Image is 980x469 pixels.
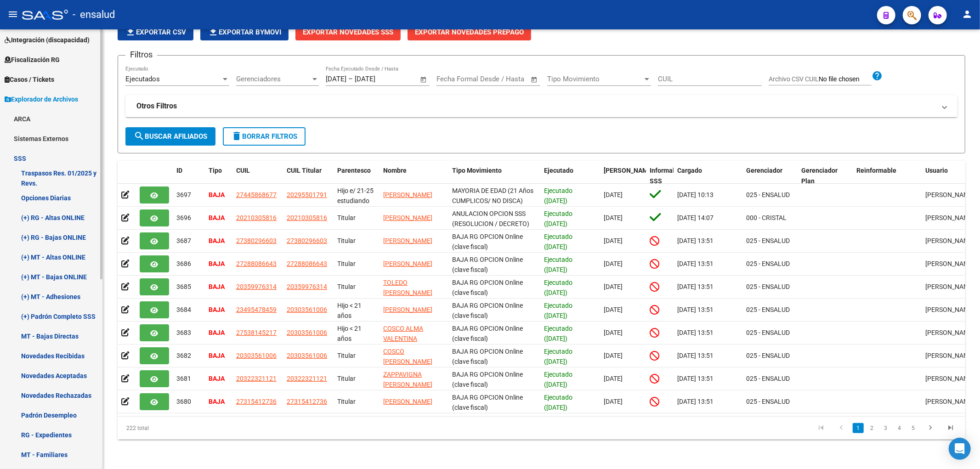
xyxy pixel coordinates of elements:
span: Titular [337,398,356,405]
datatable-header-cell: CUIL Titular [283,161,334,191]
span: 20210305816 [236,214,277,221]
span: 000 - CRISTAL [746,214,787,221]
span: Casos / Tickets [5,74,54,85]
datatable-header-cell: Cargado [674,161,742,191]
datatable-header-cell: CUIL [232,161,283,191]
span: BAJA RG OPCION Online (clave fiscal) [452,371,523,389]
strong: BAJA [209,352,225,359]
span: [DATE] 13:51 [677,375,714,382]
span: [DATE] 13:51 [677,283,714,290]
datatable-header-cell: Informable SSS [646,161,674,191]
strong: BAJA [209,237,225,244]
datatable-header-cell: Tipo [205,161,232,191]
input: Fecha inicio [326,75,346,83]
span: [PERSON_NAME] [383,214,432,221]
span: Ejecutado ([DATE]) [544,348,572,366]
span: ZAPPAVIGNA [PERSON_NAME] [383,371,432,389]
strong: BAJA [209,191,225,198]
span: [DATE] [604,375,623,382]
span: TOLEDO [PERSON_NAME] [383,279,432,297]
span: [PERSON_NAME] [925,375,974,382]
span: - ensalud [73,5,115,25]
mat-expansion-panel-header: Otros Filtros [125,95,957,117]
span: 025 - ENSALUD [746,398,790,405]
a: 3 [880,423,891,433]
span: 27380296603 [287,237,327,244]
span: [PERSON_NAME] [925,191,974,198]
div: 222 total [118,417,285,440]
span: [PERSON_NAME] [925,283,974,290]
span: 025 - ENSALUD [746,191,790,198]
span: [DATE] [604,352,623,359]
span: Ejecutado ([DATE]) [544,279,572,297]
a: 2 [867,423,878,433]
li: page 5 [906,420,920,436]
span: [DATE] [604,191,623,198]
span: COSCO ALMA VALENTINA [383,325,423,343]
span: Tipo Movimiento [452,167,502,174]
span: Ejecutado ([DATE]) [544,187,572,205]
span: Ejecutado ([DATE]) [544,325,572,343]
button: Open calendar [419,74,429,85]
mat-icon: file_download [208,26,219,37]
strong: BAJA [209,283,225,290]
span: Informable SSS [650,167,682,185]
span: [PERSON_NAME] [925,306,974,313]
strong: BAJA [209,260,225,267]
span: Fiscalización RG [5,55,60,65]
a: go to next page [922,423,939,433]
a: go to previous page [833,423,850,433]
span: 27315412736 [287,398,327,405]
span: [DATE] 13:51 [677,306,714,313]
input: Fecha fin [482,75,527,83]
strong: BAJA [209,306,225,313]
span: [DATE] [604,306,623,313]
span: Borrar Filtros [231,132,297,141]
span: [DATE] 14:07 [677,214,714,221]
span: Ejecutado ([DATE]) [544,371,572,389]
span: ID [176,167,182,174]
span: 3681 [176,375,191,382]
span: BAJA RG OPCION Online (clave fiscal) [452,233,523,251]
span: Ejecutado ([DATE]) [544,394,572,412]
span: 025 - ENSALUD [746,260,790,267]
span: Ejecutado ([DATE]) [544,302,572,320]
span: [DATE] 13:51 [677,352,714,359]
span: Titular [337,375,356,382]
span: BAJA RG OPCION Online (clave fiscal) [452,256,523,274]
span: 3685 [176,283,191,290]
span: [PERSON_NAME] [925,352,974,359]
span: Gerenciadores [236,75,311,83]
span: 3687 [176,237,191,244]
span: Tipo Movimiento [547,75,643,83]
span: BAJA RG OPCION Online (clave fiscal) [452,325,523,343]
a: 5 [908,423,919,433]
button: Buscar Afiliados [125,127,215,146]
span: [PERSON_NAME] [925,329,974,336]
span: [PERSON_NAME] [383,306,432,313]
span: [PERSON_NAME] [925,237,974,244]
span: Gerenciador [746,167,782,174]
span: 27538145217 [236,329,277,336]
span: 025 - ENSALUD [746,237,790,244]
span: [DATE] 13:51 [677,237,714,244]
span: 27288086643 [287,260,327,267]
mat-icon: person [962,9,973,20]
span: 20303561006 [287,306,327,313]
span: Integración (discapacidad) [5,35,90,45]
span: [DATE] [604,329,623,336]
datatable-header-cell: Gerenciador Plan [798,161,853,191]
span: Titular [337,237,356,244]
span: 20303561006 [287,329,327,336]
input: Fecha inicio [436,75,474,83]
span: [DATE] 13:51 [677,398,714,405]
span: COSCO [PERSON_NAME] [383,348,432,366]
span: 20210305816 [287,214,327,221]
span: 3682 [176,352,191,359]
span: Exportar Bymovi [208,28,281,36]
span: 3686 [176,260,191,267]
span: 20303561006 [287,352,327,359]
span: Hijo < 21 años [337,325,362,343]
span: 3683 [176,329,191,336]
a: go to last page [942,423,959,433]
